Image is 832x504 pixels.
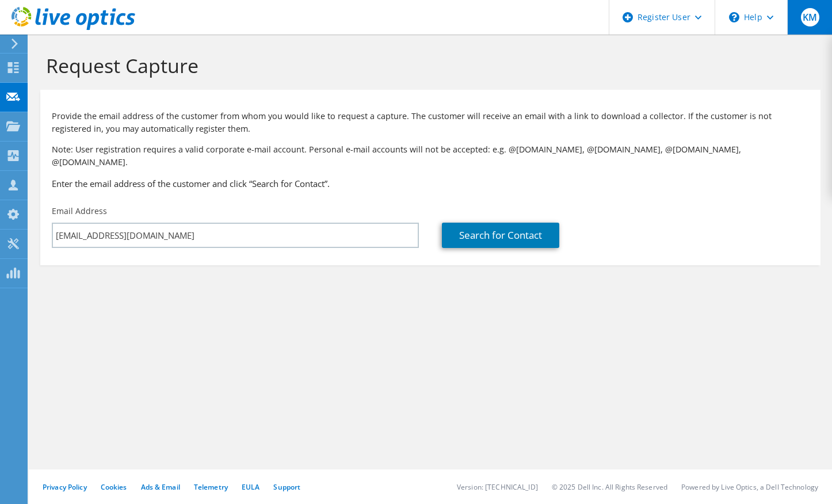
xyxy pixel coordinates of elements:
a: Ads & Email [141,482,180,492]
a: Privacy Policy [43,482,87,492]
li: Powered by Live Optics, a Dell Technology [681,482,818,492]
span: KM [801,8,819,26]
a: Search for Contact [442,223,559,248]
label: Email Address [52,205,107,217]
a: Telemetry [194,482,228,492]
a: Support [273,482,300,492]
svg: \n [729,12,739,22]
li: © 2025 Dell Inc. All Rights Reserved [552,482,667,492]
p: Note: User registration requires a valid corporate e-mail account. Personal e-mail accounts will ... [52,143,809,169]
a: Cookies [101,482,127,492]
a: EULA [242,482,259,492]
h3: Enter the email address of the customer and click “Search for Contact”. [52,177,809,190]
li: Version: [TECHNICAL_ID] [457,482,538,492]
p: Provide the email address of the customer from whom you would like to request a capture. The cust... [52,110,809,135]
h1: Request Capture [46,54,809,78]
